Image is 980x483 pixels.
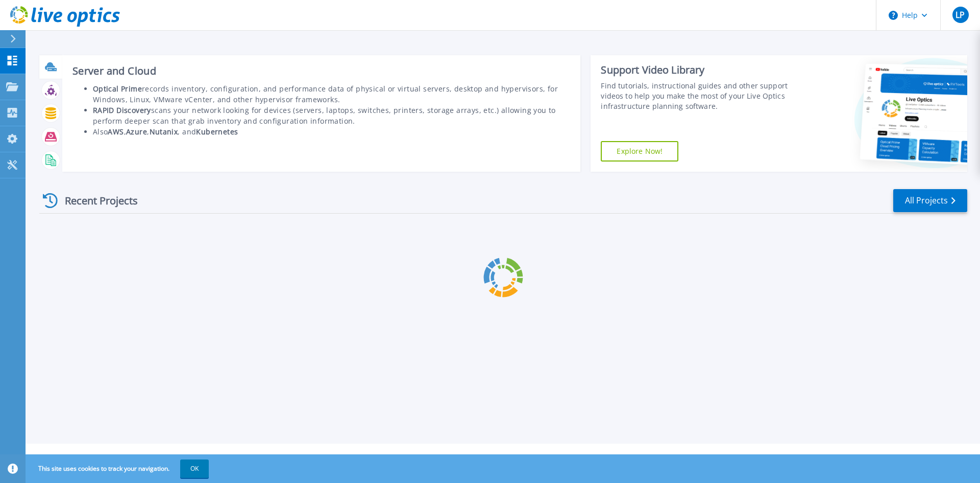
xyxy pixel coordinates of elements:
b: RAPID Discovery [93,105,151,115]
b: Optical Prime [93,84,142,94]
div: Recent Projects [39,188,152,213]
div: Support Video Library [601,63,793,77]
b: AWS [108,127,124,136]
li: records inventory, configuration, and performance data of physical or virtual servers, desktop an... [93,83,571,105]
button: OK [180,459,209,478]
div: Find tutorials, instructional guides and other support videos to help you make the most of your L... [601,81,793,111]
li: Also , , , and [93,126,571,137]
a: Explore Now! [601,141,678,162]
span: This site uses cookies to track your navigation. [28,459,209,478]
h3: Server and Cloud [72,65,571,77]
span: LP [955,11,965,19]
b: Azure [126,127,147,136]
a: All Projects [893,189,967,212]
li: scans your network looking for devices (servers, laptops, switches, printers, storage arrays, etc... [93,105,571,126]
b: Nutanix [150,127,178,136]
b: Kubernetes [196,127,238,136]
